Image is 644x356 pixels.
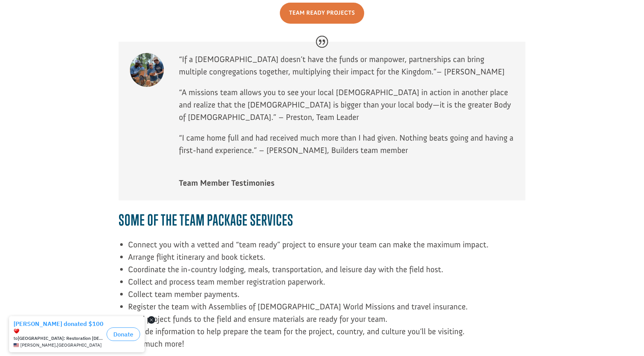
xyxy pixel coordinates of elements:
img: US.png [14,30,19,35]
span: Collect and process team member registration paperwork. [128,277,325,287]
span: Connect you with a vetted and “team ready” project to ensure your team can make the maximum impact. [128,239,488,250]
span: Collect team member payments. [128,289,240,299]
a: Team Ready Projects [280,3,365,23]
span: SOME OF THE TEAM PACKAGE SERVICES [119,211,293,229]
strong: [GEOGRAPHIC_DATA]: Restoration [DEMOGRAPHIC_DATA] [18,23,142,29]
div: to [14,23,104,29]
span: – [PERSON_NAME] [436,67,505,77]
span: Coordinate the in-country lodging, meals, transportation, and leisure day with the field host. [128,264,443,274]
span: Send project funds to the field and ensure materials are ready for your team. [128,314,387,324]
span: “I came home full and had received much more than I had given. Nothing beats going and having a f... [179,133,513,155]
button: Close dialog [148,4,155,11]
span: Arrange flight itinerary and book tickets. [128,252,265,262]
span: [PERSON_NAME] , [GEOGRAPHIC_DATA] [20,30,102,35]
button: Donate [107,15,140,29]
span: “If a [DEMOGRAPHIC_DATA] doesn’t have the funds or manpower, partnerships can bring multiple cong... [179,54,484,77]
span: Register the team with Assemblies of [DEMOGRAPHIC_DATA] World Missions and travel insurance. [128,301,468,312]
img: emoji heart [14,16,20,22]
span: Team Member Testimonies [179,177,514,189]
span: “A missions team allows you to see your local [DEMOGRAPHIC_DATA] in action in another place and r... [179,87,511,122]
div: [PERSON_NAME] donated $100 [14,8,104,23]
span: Provide information to help prepare the team for the project, country, and culture you’ll be visi... [128,326,465,336]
